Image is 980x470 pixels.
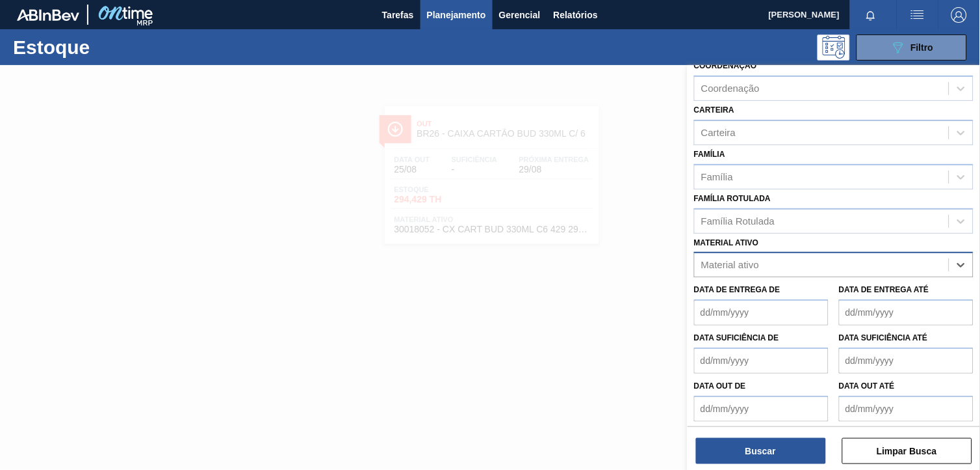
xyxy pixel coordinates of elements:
label: Data out de [694,381,746,391]
input: dd/mm/yyyy [839,396,974,422]
input: dd/mm/yyyy [694,299,829,325]
label: Data de Entrega de [694,285,780,294]
label: Família [694,150,725,159]
div: Coordenação [701,83,760,94]
label: Família Rotulada [694,194,771,203]
img: userActions [910,7,925,23]
div: Carteira [701,127,736,138]
button: Notificações [850,6,892,24]
h1: Estoque [13,40,199,55]
label: Data out até [839,381,895,391]
div: Família Rotulada [701,215,775,227]
label: Data suficiência até [839,333,928,342]
input: dd/mm/yyyy [839,299,974,325]
button: Filtro [857,35,967,61]
label: Coordenação [694,61,757,70]
img: TNhmsLtSVTkK8tSr43FrP2fwEKptu5GPRR3wAAAABJRU5ErkJggg== [17,9,79,21]
label: Carteira [694,105,734,115]
span: Filtro [911,42,934,53]
label: Data de Entrega até [839,285,929,294]
span: Relatórios [554,7,598,23]
span: Planejamento [427,7,486,23]
div: Família [701,171,733,182]
input: dd/mm/yyyy [694,396,829,422]
span: Tarefas [382,7,414,23]
div: Pogramando: nenhum usuário selecionado [818,35,850,61]
label: Data suficiência de [694,333,779,342]
img: Logout [951,7,967,23]
div: Material ativo [701,260,759,271]
input: dd/mm/yyyy [694,348,829,374]
span: Gerencial [499,7,541,23]
input: dd/mm/yyyy [839,348,974,374]
label: Material ativo [694,238,759,247]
